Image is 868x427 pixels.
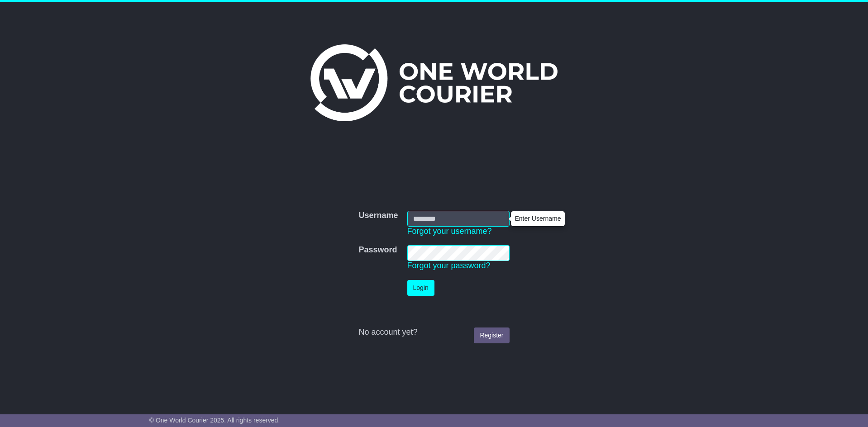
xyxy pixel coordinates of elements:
img: One World [310,44,558,121]
span: © One World Courier 2025. All rights reserved. [149,417,280,424]
a: Forgot your password? [407,261,491,270]
button: Login [407,280,434,296]
label: Username [358,211,398,221]
div: No account yet? [358,327,509,337]
div: Enter Username [511,212,564,226]
a: Register [474,327,509,343]
a: Forgot your username? [407,227,492,236]
label: Password [358,245,397,255]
